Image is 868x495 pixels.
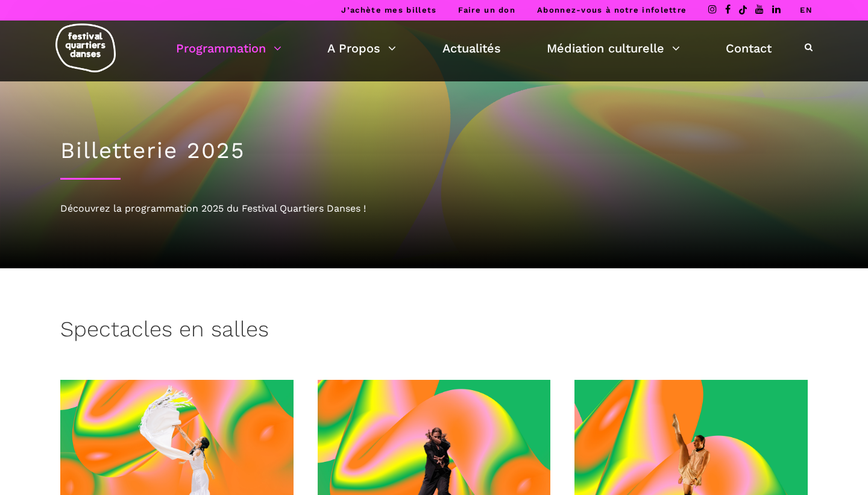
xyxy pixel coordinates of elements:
[726,38,772,58] a: Contact
[458,5,515,14] a: Faire un don
[442,38,501,58] a: Actualités
[547,38,680,58] a: Médiation culturelle
[176,38,281,58] a: Programmation
[800,5,813,14] a: EN
[537,5,687,14] a: Abonnez-vous à notre infolettre
[55,24,116,72] img: logo-fqd-med
[60,201,808,216] div: Découvrez la programmation 2025 du Festival Quartiers Danses !
[60,137,808,164] h1: Billetterie 2025
[327,38,396,58] a: A Propos
[341,5,436,14] a: J’achète mes billets
[60,317,269,347] h3: Spectacles en salles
